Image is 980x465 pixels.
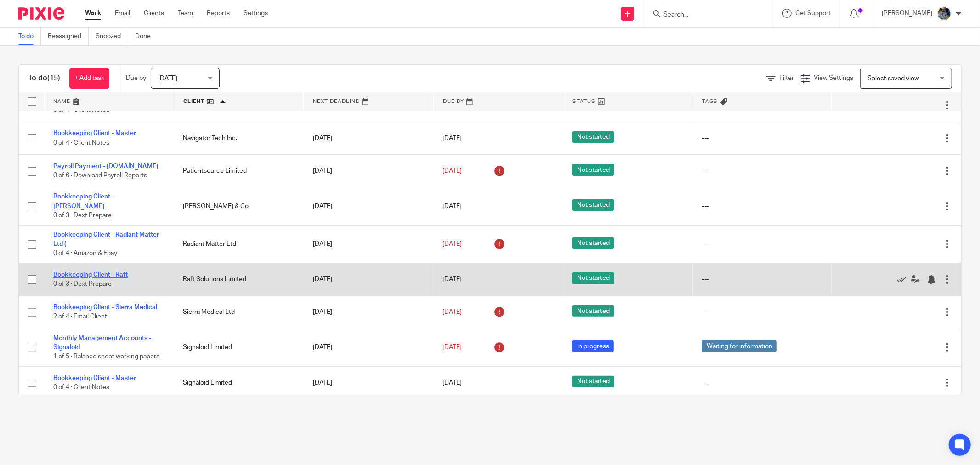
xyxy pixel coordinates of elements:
a: Bookkeeping Client - Sierra Medical [53,304,157,311]
a: Mark as done [897,275,911,284]
span: 0 of 3 · Dext Prepare [53,212,112,219]
span: Not started [572,199,614,211]
td: [DATE] [304,122,433,154]
a: Done [135,28,158,45]
span: Waiting for information [702,340,777,352]
span: 1 of 5 · Balance sheet working papers [53,354,159,360]
a: Work [85,9,101,18]
div: --- [702,202,822,211]
img: Jaskaran%20Singh.jpeg [937,6,952,21]
td: [DATE] [304,366,433,399]
a: Reassigned [48,28,89,45]
span: 2 of 4 · Email Client [53,314,107,320]
a: Settings [244,9,268,18]
span: [DATE] [442,344,462,351]
td: Sierra Medical Ltd [174,296,303,329]
a: Team [178,9,193,18]
a: Monthly Management Accounts - Signaloid [53,335,151,351]
td: Radiant Matter Ltd [174,225,303,263]
td: [DATE] [304,329,433,366]
span: [DATE] [442,309,462,315]
td: [DATE] [304,263,433,295]
span: Tags [702,99,718,104]
div: --- [702,134,822,143]
div: --- [702,307,822,317]
td: Patientsource Limited [174,155,303,187]
span: Not started [572,237,614,249]
span: Not started [572,272,614,284]
a: Clients [144,9,164,18]
p: [PERSON_NAME] [882,9,932,18]
td: Signaloid Limited [174,329,303,366]
a: Snoozed [96,28,128,45]
span: [DATE] [442,168,462,174]
div: --- [702,166,822,176]
td: [DATE] [304,187,433,225]
span: Not started [572,376,614,387]
td: [PERSON_NAME] & Co [174,187,303,225]
a: Payroll Payment - [DOMAIN_NAME] [53,163,158,170]
td: Signaloid Limited [174,366,303,399]
span: Not started [572,131,614,143]
span: Select saved view [867,75,919,82]
a: Bookkeeping Client - [PERSON_NAME] [53,193,114,209]
a: Reports [207,9,230,18]
td: Navigator Tech Inc. [174,122,303,154]
div: --- [702,239,822,249]
span: 0 of 6 · Download Payroll Reports [53,172,147,179]
span: [DATE] [442,203,462,210]
p: Due by [126,74,146,83]
span: 0 of 4 · Client Notes [53,140,109,146]
a: + Add task [69,68,109,89]
span: [DATE] [442,276,462,283]
span: [DATE] [442,241,462,247]
span: 0 of 4 · Amazon & Ebay [53,250,117,257]
td: Raft Solutions Limited [174,263,303,295]
td: [DATE] [304,155,433,187]
td: [DATE] [304,225,433,263]
span: 0 of 3 · Dext Prepare [53,281,112,287]
input: Search [663,11,745,19]
a: Email [115,9,130,18]
img: Pixie [18,7,64,20]
span: Get Support [795,10,831,17]
div: --- [702,378,822,387]
span: 0 of 4 · Client Notes [53,107,109,113]
span: 0 of 4 · Client Notes [53,384,109,391]
a: Bookkeeping Client - Master [53,130,136,136]
span: [DATE] [442,380,462,386]
span: Not started [572,305,614,317]
span: Filter [779,75,794,81]
div: --- [702,275,822,284]
span: [DATE] [442,135,462,142]
a: To do [18,28,41,45]
span: (15) [47,74,60,82]
a: Bookkeeping Client - Master [53,375,136,381]
a: Bookkeeping Client - Radiant Matter Ltd ( [53,232,159,247]
td: [DATE] [304,296,433,329]
span: In progress [572,340,614,352]
h1: To do [28,74,60,83]
span: Not started [572,164,614,176]
span: View Settings [814,75,853,81]
span: [DATE] [158,75,177,82]
a: Bookkeeping Client - Raft [53,272,128,278]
